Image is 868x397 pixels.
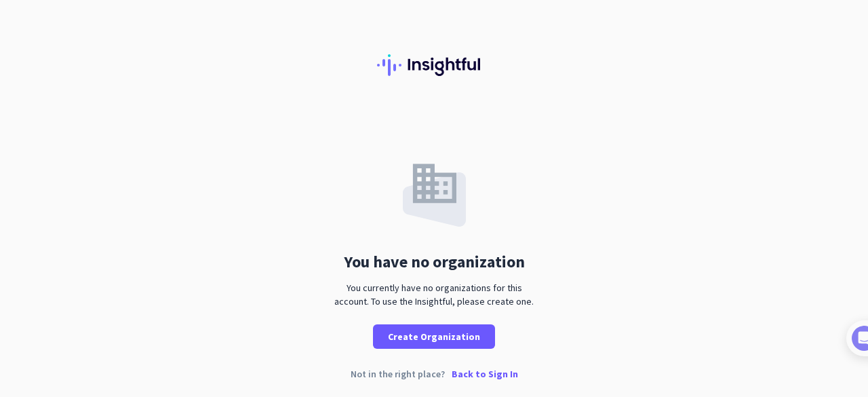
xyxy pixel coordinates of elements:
button: Create Organization [373,324,495,349]
p: Back to Sign In [452,369,518,379]
div: You have no organization [344,254,525,270]
span: Create Organization [388,330,480,343]
img: Insightful [377,54,491,76]
div: You currently have no organizations for this account. To use the Insightful, please create one. [329,281,539,308]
